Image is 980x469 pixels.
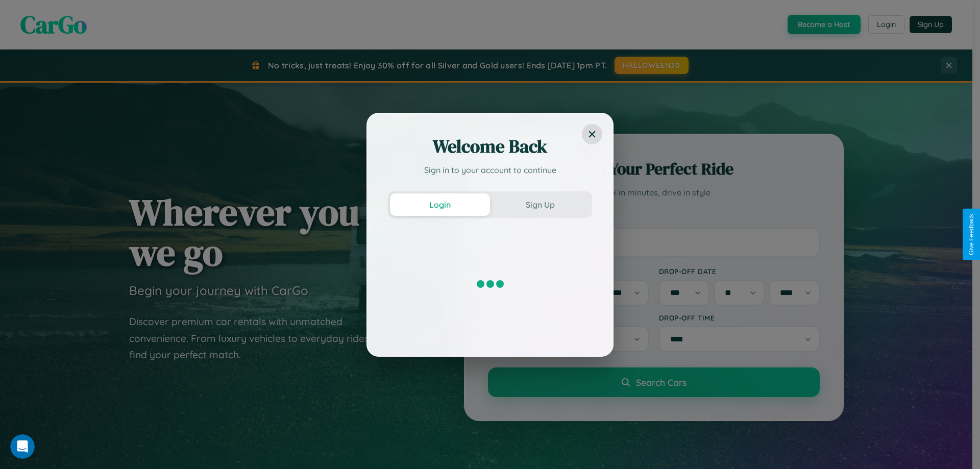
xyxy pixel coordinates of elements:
button: Sign Up [490,193,590,216]
h2: Welcome Back [388,134,592,159]
div: Give Feedback [968,214,975,255]
button: Login [390,193,490,216]
iframe: Intercom live chat [10,434,35,459]
p: Sign in to your account to continue [388,164,592,176]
